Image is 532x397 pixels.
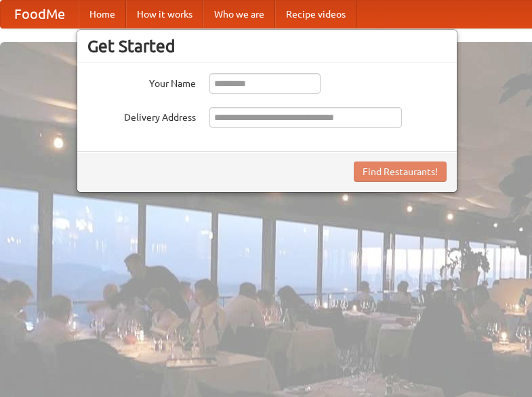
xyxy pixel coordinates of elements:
[354,162,447,182] button: Find Restaurants!
[87,36,447,56] h3: Get Started
[79,1,126,28] a: Home
[87,107,196,124] label: Delivery Address
[87,73,196,90] label: Your Name
[126,1,203,28] a: How it works
[275,1,356,28] a: Recipe videos
[203,1,275,28] a: Who we are
[1,1,79,28] a: FoodMe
